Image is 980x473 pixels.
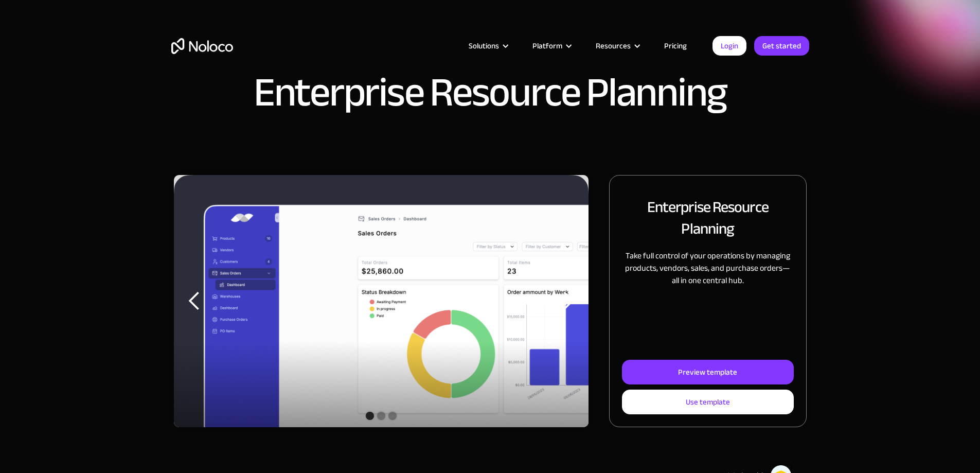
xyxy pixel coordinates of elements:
[388,412,397,420] div: Show slide 3 of 3
[171,38,233,54] a: home
[532,39,562,52] div: Platform
[547,175,589,427] div: next slide
[254,72,726,113] h1: Enterprise Resource Planning
[651,39,700,52] a: Pricing
[174,175,215,427] div: previous slide
[174,175,589,427] div: 1 of 3
[754,36,809,56] a: Get started
[622,250,793,287] p: Take full control of your operations by managing products, vendors, sales, and purchase orders—al...
[596,39,631,52] div: Resources
[366,412,374,420] div: Show slide 1 of 3
[622,390,793,414] a: Use template
[622,196,793,239] h2: Enterprise Resource Planning
[377,412,385,420] div: Show slide 2 of 3
[469,39,499,52] div: Solutions
[678,365,737,379] div: Preview template
[174,175,589,427] div: carousel
[622,360,793,384] a: Preview template
[686,395,730,409] div: Use template
[583,39,651,52] div: Resources
[456,39,520,52] div: Solutions
[520,39,583,52] div: Platform
[712,36,746,56] a: Login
